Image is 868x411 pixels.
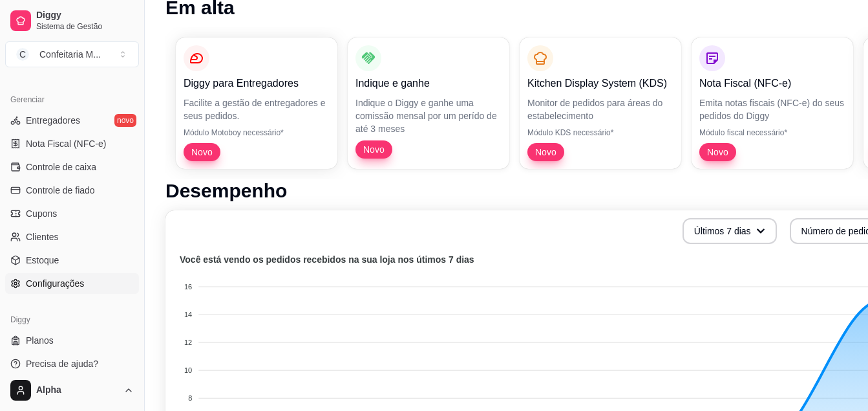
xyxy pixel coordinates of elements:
p: Módulo KDS necessário* [527,128,673,138]
p: Monitor de pedidos para áreas do estabelecimento [527,96,673,122]
button: Últimos 7 dias [683,218,777,244]
a: Configurações [5,273,139,294]
a: DiggySistema de Gestão [5,5,139,36]
a: Controle de caixa [5,157,139,177]
p: Nota Fiscal (NFC-e) [699,76,845,91]
a: Estoque [5,250,139,271]
a: Controle de fiado [5,180,139,201]
tspan: 16 [184,283,192,291]
span: Novo [186,146,218,159]
button: Select a team [5,41,139,67]
span: Precisa de ajuda? [26,357,98,370]
a: Entregadoresnovo [5,110,139,131]
p: Kitchen Display System (KDS) [527,76,673,91]
a: Precisa de ajuda? [5,353,139,374]
span: Planos [26,334,54,347]
span: Configurações [26,277,84,290]
span: Sistema de Gestão [36,21,134,32]
p: Módulo fiscal necessário* [699,128,845,138]
tspan: 10 [184,366,192,374]
p: Diggy para Entregadores [184,76,330,91]
button: Nota Fiscal (NFC-e)Emita notas fiscais (NFC-e) do seus pedidos do DiggyMódulo fiscal necessário*Novo [692,38,853,169]
tspan: 8 [188,394,192,402]
div: Diggy [5,309,139,330]
span: Cupons [26,207,57,220]
div: Gerenciar [5,89,139,110]
text: Você está vendo os pedidos recebidos na sua loja nos útimos 7 dias [180,254,474,265]
p: Indique o Diggy e ganhe uma comissão mensal por um perído de até 3 meses [355,96,502,135]
button: Alpha [5,375,139,406]
button: Indique e ganheIndique o Diggy e ganhe uma comissão mensal por um perído de até 3 mesesNovo [348,38,509,169]
a: Cupons [5,203,139,224]
a: Clientes [5,227,139,247]
span: Controle de caixa [26,161,96,173]
p: Facilite a gestão de entregadores e seus pedidos. [184,96,330,122]
tspan: 14 [184,311,192,318]
span: Novo [530,146,562,159]
a: Planos [5,330,139,351]
span: Novo [358,143,390,156]
p: Módulo Motoboy necessário* [184,128,330,138]
span: Entregadores [26,114,80,127]
span: Diggy [36,10,134,21]
p: Emita notas fiscais (NFC-e) do seus pedidos do Diggy [699,96,845,122]
span: Estoque [26,254,59,267]
button: Diggy para EntregadoresFacilite a gestão de entregadores e seus pedidos.Módulo Motoboy necessário... [176,38,337,169]
p: Indique e ganhe [355,76,502,91]
button: Kitchen Display System (KDS)Monitor de pedidos para áreas do estabelecimentoMódulo KDS necessário... [520,38,681,169]
span: C [16,48,29,61]
tspan: 12 [184,339,192,346]
span: Clientes [26,230,59,243]
span: Nota Fiscal (NFC-e) [26,137,106,150]
a: Nota Fiscal (NFC-e) [5,133,139,154]
div: Confeitaria M ... [39,48,101,61]
span: Alpha [36,384,118,396]
span: Novo [702,146,734,159]
span: Controle de fiado [26,184,95,197]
